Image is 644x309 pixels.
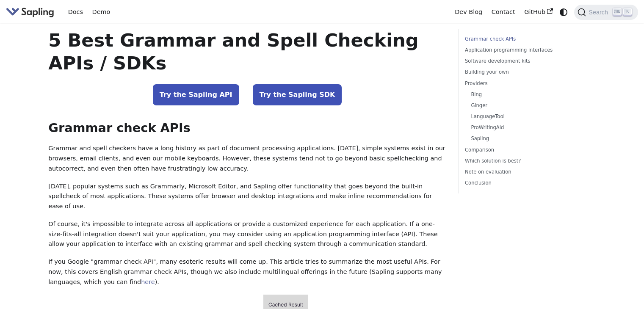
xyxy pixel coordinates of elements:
a: Which solution is best? [465,157,580,165]
a: GitHub [520,6,557,19]
a: Sapling [471,135,577,143]
a: Note on evaluation [465,168,580,176]
a: Grammar check APIs [465,35,580,43]
a: Ginger [471,102,577,110]
a: Try the Sapling API [153,84,239,105]
a: Try the Sapling SDK [253,84,342,105]
h2: Grammar check APIs [48,121,446,136]
a: Application programming interfaces [465,46,580,54]
a: Dev Blog [450,6,486,19]
button: Search (Ctrl+K) [574,5,638,20]
button: Switch between dark and light mode (currently system mode) [558,6,570,18]
a: here [141,279,155,285]
a: Software development kits [465,57,580,65]
img: Sapling.ai [6,6,54,18]
a: Bing [471,91,577,99]
a: Conclusion [465,179,580,187]
p: [DATE], popular systems such as Grammarly, Microsoft Editor, and Sapling offer functionality that... [48,182,446,212]
a: Docs [64,6,88,19]
a: Demo [88,6,115,19]
kbd: K [623,8,632,16]
a: Comparison [465,146,580,154]
a: LanguageTool [471,113,577,121]
a: ProWritingAid [471,124,577,132]
a: Providers [465,80,580,88]
a: Contact [487,6,520,19]
p: Grammar and spell checkers have a long history as part of document processing applications. [DATE... [48,143,446,174]
h1: 5 Best Grammar and Spell Checking APIs / SDKs [48,29,446,74]
p: Of course, it's impossible to integrate across all applications or provide a customized experienc... [48,219,446,249]
p: If you Google "grammar check API", many esoteric results will come up. This article tries to summ... [48,257,446,287]
a: Sapling.ai [6,6,57,18]
span: Search [586,9,613,16]
a: Building your own [465,68,580,76]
